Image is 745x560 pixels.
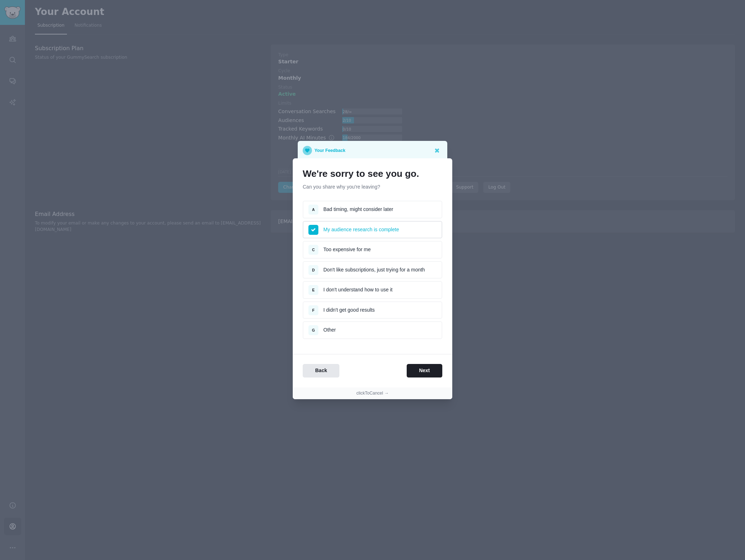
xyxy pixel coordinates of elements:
[356,390,389,397] button: clickToCancel →
[303,364,339,378] button: Back
[314,146,345,155] p: Your Feedback
[312,207,315,212] span: A
[312,268,315,272] span: D
[312,308,314,312] span: F
[312,248,315,252] span: C
[407,364,442,378] button: Next
[312,288,314,292] span: E
[303,183,442,191] p: Can you share why you're leaving?
[312,328,315,332] span: G
[303,168,442,180] h1: We're sorry to see you go.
